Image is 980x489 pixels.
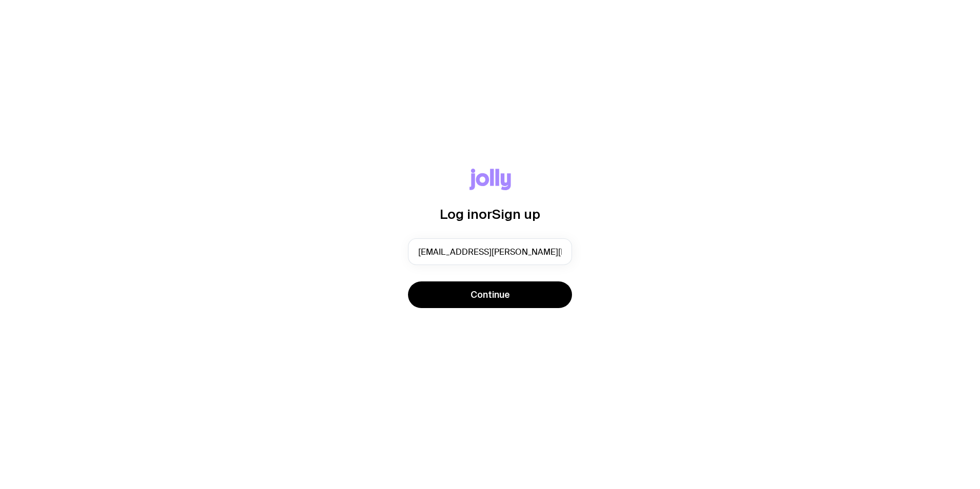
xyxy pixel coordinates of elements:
span: or [479,207,492,221]
button: Continue [408,281,572,308]
span: Continue [471,289,510,301]
input: you@email.com [408,238,572,265]
span: Log in [440,207,479,221]
span: Sign up [492,207,540,221]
